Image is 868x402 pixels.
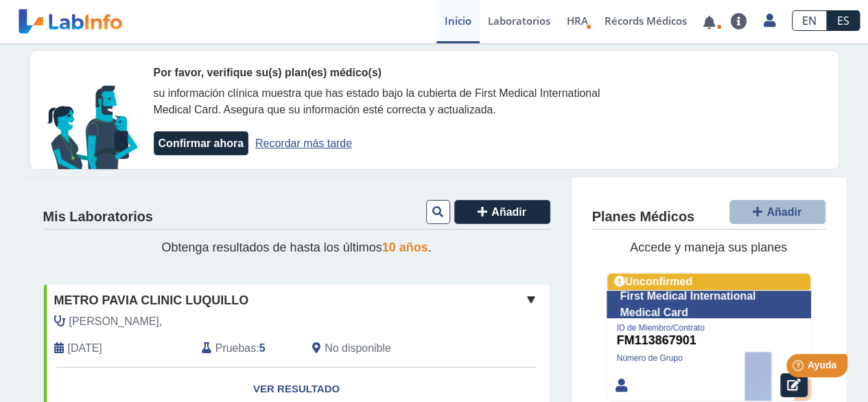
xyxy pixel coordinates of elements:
[191,340,302,357] div: :
[54,291,249,310] span: Metro Pavia Clinic Luquillo
[43,209,153,225] h4: Mis Laboratorios
[154,87,600,115] span: su información clínica muestra que has estado bajo la cubierta de First Medical International Med...
[154,65,641,81] div: Por favor, verifique su(s) plan(es) médico(s)
[454,200,550,224] button: Añadir
[630,241,787,254] span: Accede y maneja sus planes
[792,10,827,31] a: EN
[259,342,266,354] b: 5
[68,340,102,357] span: 2025-08-27
[69,313,163,330] span: Montalvo Burke,
[325,340,391,357] span: No disponible
[729,200,825,224] button: Añadir
[567,14,588,27] span: HRA
[154,131,248,155] button: Confirmar ahora
[255,137,352,149] a: Recordar más tarde
[215,340,256,357] span: Pruebas
[766,206,801,218] span: Añadir
[827,10,860,31] a: ES
[491,206,526,218] span: Añadir
[746,348,853,387] iframe: Help widget launcher
[382,241,428,254] span: 10 años
[161,241,431,254] span: Obtenga resultados de hasta los últimos .
[592,209,694,225] h4: Planes Médicos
